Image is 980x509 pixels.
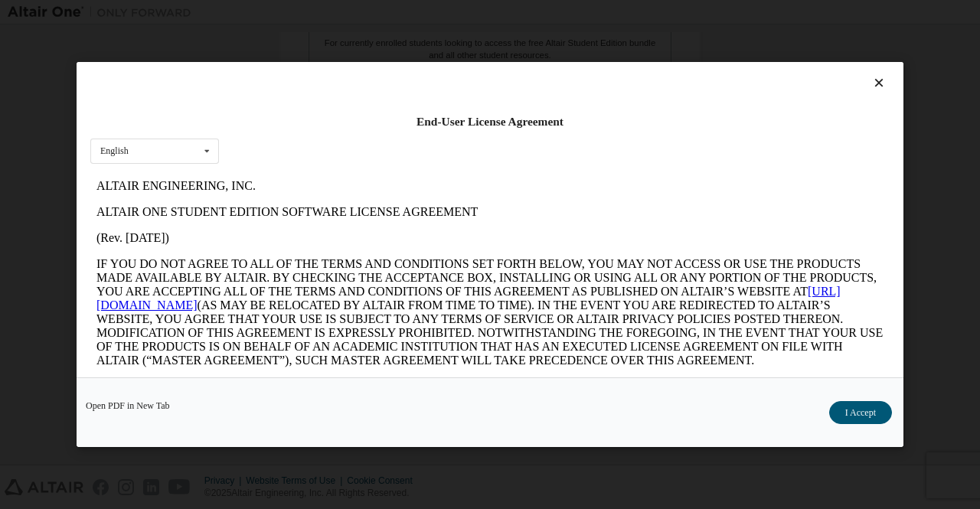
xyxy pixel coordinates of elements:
[100,146,129,155] div: English
[86,401,170,410] a: Open PDF in New Tab
[829,401,892,424] button: I Accept
[90,114,890,129] div: End-User License Agreement
[6,207,793,262] p: This Altair One Student Edition Software License Agreement (“Agreement”) is between Altair Engine...
[6,32,793,46] p: ALTAIR ONE STUDENT EDITION SOFTWARE LICENSE AGREEMENT
[6,58,793,72] p: (Rev. [DATE])
[6,84,793,194] p: IF YOU DO NOT AGREE TO ALL OF THE TERMS AND CONDITIONS SET FORTH BELOW, YOU MAY NOT ACCESS OR USE...
[6,6,793,20] p: ALTAIR ENGINEERING, INC.
[6,112,750,139] a: [URL][DOMAIN_NAME]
